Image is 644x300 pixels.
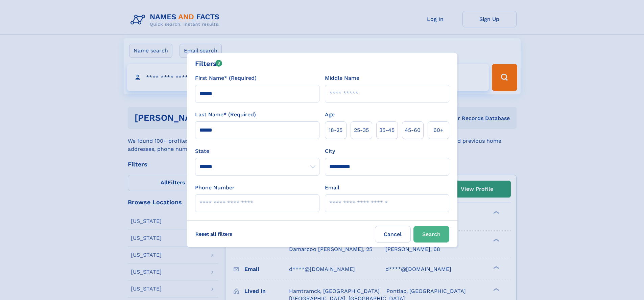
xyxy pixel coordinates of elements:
label: Email [325,184,339,192]
label: State [195,147,319,155]
label: City [325,147,335,155]
span: 25‑35 [354,126,369,134]
label: Cancel [375,226,411,243]
span: 45‑60 [405,126,421,134]
label: Last Name* (Required) [195,111,256,119]
label: Phone Number [195,184,235,192]
label: First Name* (Required) [195,74,257,82]
label: Reset all filters [191,226,237,242]
span: 18‑25 [329,126,342,134]
span: 35‑45 [379,126,395,134]
label: Age [325,111,335,119]
button: Search [413,226,449,243]
span: 60+ [433,126,444,134]
label: Middle Name [325,74,359,82]
div: Filters [195,59,222,69]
